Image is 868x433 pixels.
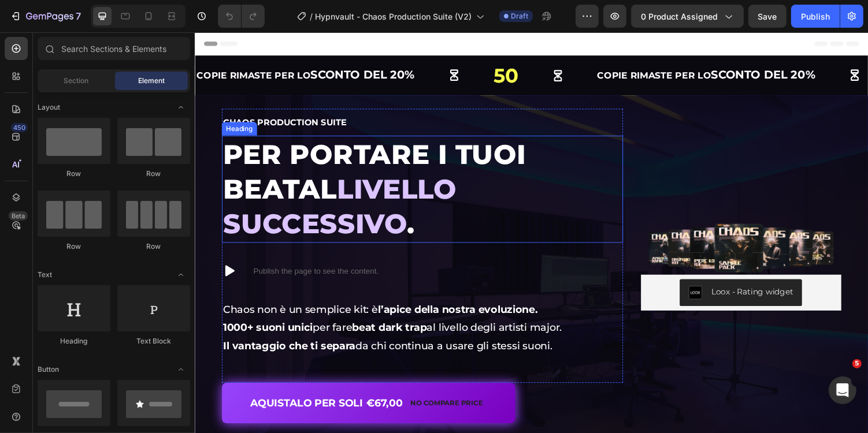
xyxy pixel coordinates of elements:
button: 0 product assigned [631,5,744,28]
div: Row [38,169,110,179]
span: Text [38,270,52,280]
div: AQUISTALO PER SOLI [57,372,173,391]
div: Publish [801,10,830,23]
h1: Per portare i tuoi beat . [28,106,441,216]
button: 7 [5,5,86,28]
h2: Chaos Production Suite [28,85,441,99]
span: COPIE RIMASTE PER LO [414,39,532,50]
span: 0 product assigned [641,10,718,23]
span: Hypnvault - Chaos Production Suite (V2) [315,10,472,23]
span: Toggle open [172,98,190,117]
button: Publish [791,5,840,28]
strong: 1000+ suoni unici [29,297,121,310]
p: No compare price [222,378,296,385]
strong: Il vantaggio che ti separa [29,316,165,329]
div: Loox - Rating widget [532,261,616,273]
div: Row [38,241,110,252]
div: Text Block [117,336,190,346]
span: Draft [511,11,528,21]
button: AQUISTALO PER SOLI [28,361,330,402]
span: Section [64,76,89,86]
span: SCONTO DEL 20% [532,36,639,50]
p: Publish the page to see the content. [60,240,189,252]
span: Layout [38,102,60,113]
span: Toggle open [172,360,190,379]
div: Beta [9,211,28,221]
iframe: Intercom live chat [829,376,856,404]
div: Heading [30,94,62,104]
iframe: Design area [195,32,868,433]
strong: l’apice della nostra evoluzione. [188,279,353,292]
span: Button [38,364,59,375]
span: Save [758,12,777,21]
span: Toggle open [172,266,190,284]
span: Element [138,76,165,86]
div: Heading [38,336,110,346]
span: / [310,10,313,23]
span: livello successivo [29,144,270,214]
button: Save [748,5,787,28]
p: 7 [76,9,81,23]
p: Chaos non è un semplice kit: è [29,276,440,294]
div: 450 [11,123,28,132]
strong: beat dark trap [162,297,239,310]
div: Undo/Redo [218,5,265,28]
p: per fare al livello degli artisti major. [29,294,440,313]
button: Loox - Rating widget [499,254,625,282]
img: loox.png [509,261,522,275]
span: 5 [852,359,862,368]
span: al [107,144,146,178]
img: Hypnvault - Chaos Production Suite Main GFX [459,195,666,249]
div: Row [117,241,190,252]
p: da chi continua a usare gli stessi suoni. [29,313,440,332]
div: €67,00 [175,371,215,392]
input: Search Sections & Elements [38,37,190,60]
div: Row [117,169,190,179]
